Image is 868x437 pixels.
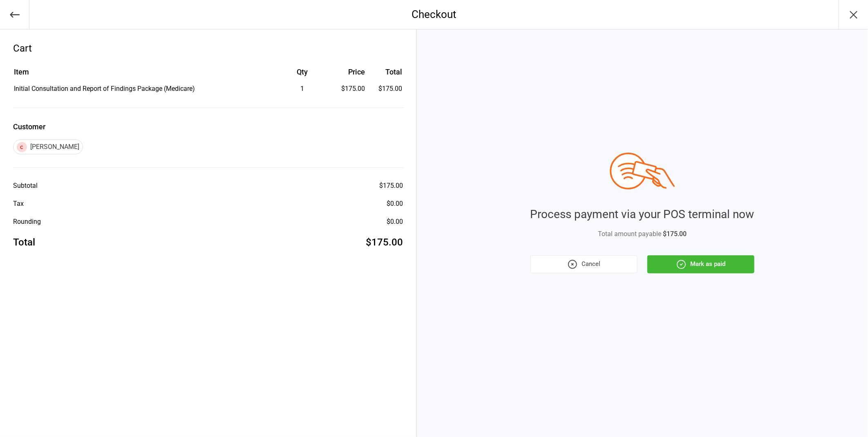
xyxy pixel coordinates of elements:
[387,199,403,209] div: $0.00
[366,235,403,250] div: $175.00
[387,217,403,227] div: $0.00
[13,181,38,191] div: Subtotal
[14,85,195,92] span: Initial Consultation and Report of Findings Package (Medicare)
[13,217,41,227] div: Rounding
[530,206,754,223] div: Process payment via your POS terminal now
[330,66,365,77] div: Price
[276,84,329,94] div: 1
[276,66,329,83] th: Qty
[663,230,687,238] span: $175.00
[13,140,83,154] div: [PERSON_NAME]
[530,229,754,239] div: Total amount payable
[530,255,638,273] button: Cancel
[13,235,35,250] div: Total
[13,121,403,132] label: Customer
[368,66,403,83] th: Total
[13,41,403,56] div: Cart
[647,255,754,273] button: Mark as paid
[380,181,403,191] div: $175.00
[330,84,365,94] div: $175.00
[368,84,403,94] td: $175.00
[13,199,24,209] div: Tax
[14,66,275,83] th: Item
